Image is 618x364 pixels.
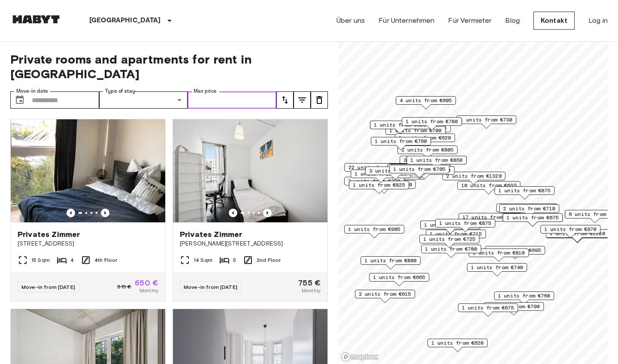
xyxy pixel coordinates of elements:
[427,339,488,352] div: Map marker
[496,203,556,217] div: Map marker
[456,115,516,129] div: Map marker
[431,339,484,347] span: 1 units from €620
[494,186,554,200] div: Map marker
[184,284,237,290] span: Move-in from [DATE]
[410,156,463,164] span: 1 units from €850
[459,213,522,226] div: Map marker
[351,170,411,183] div: Map marker
[18,229,80,240] span: Privates Zimmer
[423,235,476,243] span: 1 units from €725
[344,225,404,238] div: Map marker
[388,164,451,177] div: Map marker
[498,187,551,194] span: 1 units from €875
[435,219,495,232] div: Map marker
[397,146,457,159] div: Map marker
[94,256,117,264] span: 4th Floor
[588,15,608,26] a: Log in
[402,117,462,130] div: Map marker
[494,291,554,305] div: Map marker
[348,225,400,233] span: 1 units from €905
[354,170,407,178] span: 1 units from €895
[139,287,158,294] span: Monthly
[359,290,411,298] span: 2 units from €615
[419,235,479,248] div: Map marker
[369,273,429,286] div: Map marker
[229,209,237,217] button: Previous image
[344,177,404,190] div: Map marker
[506,214,559,221] span: 1 units from €675
[400,156,460,169] div: Map marker
[341,352,379,362] a: Mapbox logo
[357,181,412,188] span: 1 units from €1200
[345,163,408,176] div: Map marker
[421,245,481,258] div: Map marker
[349,181,409,194] div: Map marker
[503,205,555,212] span: 2 units from €710
[379,15,434,26] a: Für Unternehmen
[70,256,74,264] span: 4
[488,303,540,310] span: 1 units from €790
[10,15,62,24] img: Habyt
[467,263,527,276] div: Map marker
[16,88,48,95] label: Move-in date
[442,172,506,185] div: Map marker
[439,219,491,227] span: 1 units from €875
[406,118,458,125] span: 1 units from €780
[430,230,482,238] span: 1 units from €715
[117,283,131,291] span: 815 €
[500,204,552,212] span: 1 units from €710
[420,221,480,234] div: Map marker
[503,213,563,227] div: Map marker
[406,156,467,169] div: Map marker
[403,156,456,164] span: 3 units from €650
[31,256,50,264] span: 15 Sqm
[398,167,451,174] span: 2 units from €760
[135,279,158,287] span: 650 €
[348,177,400,185] span: 2 units from €790
[10,119,166,302] a: Marketing picture of unit DE-01-002-004-04HFPrevious imagePrevious imagePrivates Zimmer[STREET_AD...
[364,257,417,264] span: 1 units from €800
[11,91,28,109] button: Choose date
[371,137,431,150] div: Map marker
[276,91,294,109] button: tune
[498,292,550,300] span: 1 units from €760
[18,240,158,248] span: [STREET_ADDRESS]
[448,15,491,26] a: Für Vermieter
[360,256,421,270] div: Map marker
[173,119,327,222] img: Marketing picture of unit DE-01-302-006-05
[484,302,544,315] div: Map marker
[180,240,321,248] span: [PERSON_NAME][STREET_ADDRESS]
[375,137,427,145] span: 1 units from €760
[173,119,328,302] a: Marketing picture of unit DE-01-302-006-05Previous imagePrevious imagePrivates Zimmer[PERSON_NAME...
[263,209,272,217] button: Previous image
[294,91,311,109] button: tune
[365,167,425,180] div: Map marker
[505,15,520,26] a: Blog
[540,225,600,238] div: Map marker
[370,121,430,134] div: Map marker
[302,287,321,294] span: Monthly
[471,264,523,271] span: 1 units from €740
[462,304,514,312] span: 1 units from €675
[399,134,451,142] span: 1 units from €620
[373,273,425,281] span: 1 units from €665
[544,225,597,233] span: 1 units from €970
[388,164,448,177] div: Map marker
[499,204,559,218] div: Map marker
[469,249,529,262] div: Map marker
[425,245,477,253] span: 1 units from €780
[460,116,512,124] span: 1 units from €730
[461,182,517,189] span: 10 units from €635
[89,15,161,26] p: [GEOGRAPHIC_DATA]
[336,15,365,26] a: Über uns
[389,165,449,178] div: Map marker
[533,12,575,30] a: Kontakt
[67,209,75,217] button: Previous image
[457,181,521,194] div: Map marker
[389,127,442,134] span: 1 units from €700
[458,303,518,317] div: Map marker
[233,256,236,264] span: 5
[311,91,328,109] button: tune
[463,213,518,221] span: 17 units from €720
[393,165,445,173] span: 1 units from €705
